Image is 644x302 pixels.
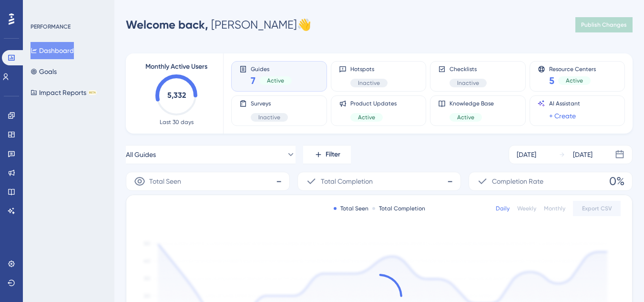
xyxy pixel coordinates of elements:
[573,201,621,216] button: Export CSV
[160,118,194,126] span: Last 30 days
[126,17,311,32] div: [PERSON_NAME] 👋
[31,63,57,80] button: Goals
[167,91,186,100] text: 5,332
[251,74,256,87] span: 7
[549,100,580,107] span: AI Assistant
[303,145,351,164] button: Filter
[566,77,583,84] span: Active
[31,42,74,59] button: Dashboard
[372,205,425,212] div: Total Completion
[575,17,633,32] button: Publish Changes
[358,114,375,121] span: Active
[126,18,208,31] span: Welcome back,
[321,176,373,187] span: Total Completion
[326,149,340,160] span: Filter
[31,84,97,101] button: Impact ReportsBETA
[517,205,536,212] div: Weekly
[450,100,494,107] span: Knowledge Base
[544,205,565,212] div: Monthly
[88,90,97,95] div: BETA
[549,65,596,72] span: Resource Centers
[251,100,288,107] span: Surveys
[126,149,156,160] span: All Guides
[251,65,292,72] span: Guides
[609,174,624,189] span: 0%
[258,114,280,121] span: Inactive
[350,100,397,107] span: Product Updates
[496,205,510,212] div: Daily
[457,79,479,87] span: Inactive
[358,79,380,87] span: Inactive
[582,205,612,212] span: Export CSV
[350,65,388,73] span: Hotspots
[581,21,627,29] span: Publish Changes
[517,149,536,160] div: [DATE]
[276,174,282,189] span: -
[447,174,453,189] span: -
[549,74,554,87] span: 5
[573,149,593,160] div: [DATE]
[31,23,71,31] div: PERFORMANCE
[334,205,368,212] div: Total Seen
[457,114,474,121] span: Active
[145,61,207,73] span: Monthly Active Users
[492,176,543,187] span: Completion Rate
[267,77,284,84] span: Active
[549,110,576,122] a: + Create
[126,145,296,164] button: All Guides
[450,65,487,73] span: Checklists
[149,176,181,187] span: Total Seen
